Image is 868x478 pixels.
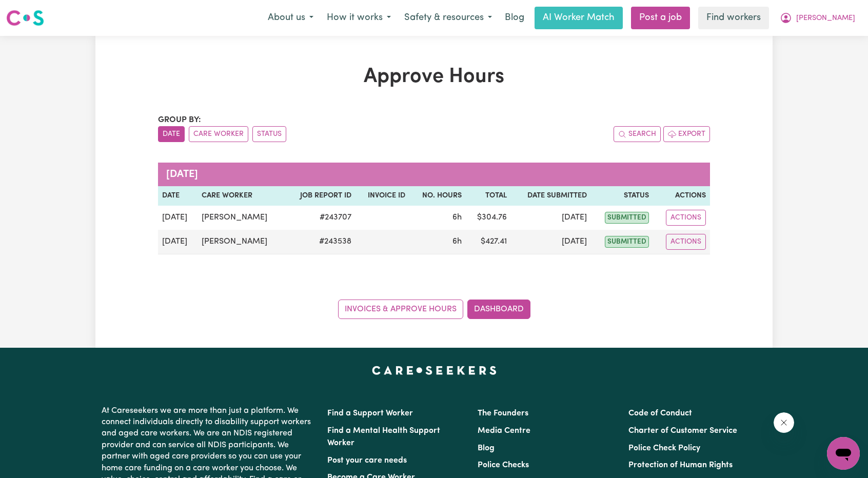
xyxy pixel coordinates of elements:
[773,7,862,29] button: My Account
[666,234,706,250] button: Actions
[327,409,413,417] a: Find a Support Worker
[452,213,462,222] span: 6 hours
[478,461,529,469] a: Police Checks
[535,7,623,29] a: AI Worker Match
[466,206,511,230] td: $ 304.76
[614,126,661,142] button: Search
[591,186,653,206] th: Status
[372,366,497,374] a: Careseekers home page
[189,126,248,142] button: sort invoices by care worker
[398,7,499,29] button: Safety & resources
[285,206,355,230] td: # 243707
[698,7,769,29] a: Find workers
[198,186,285,206] th: Care worker
[605,212,649,224] span: submitted
[511,206,591,230] td: [DATE]
[605,236,649,248] span: submitted
[409,186,466,206] th: No. Hours
[628,409,692,417] a: Code of Conduct
[356,186,409,206] th: Invoice ID
[158,186,198,206] th: Date
[478,444,495,452] a: Blog
[6,9,44,27] img: Careseekers logo
[478,427,530,435] a: Media Centre
[827,437,860,470] iframe: Button to launch messaging window
[320,7,398,29] button: How it works
[252,126,286,142] button: sort invoices by paid status
[158,163,710,186] caption: [DATE]
[499,7,530,29] a: Blog
[467,300,530,319] a: Dashboard
[466,186,511,206] th: Total
[6,7,62,15] span: Need any help?
[511,230,591,254] td: [DATE]
[285,186,355,206] th: Job Report ID
[327,427,440,447] a: Find a Mental Health Support Worker
[6,6,44,30] a: Careseekers logo
[628,427,737,435] a: Charter of Customer Service
[198,230,285,254] td: [PERSON_NAME]
[158,126,185,142] button: sort invoices by date
[158,116,201,124] span: Group by:
[631,7,690,29] a: Post a job
[796,13,855,24] span: [PERSON_NAME]
[666,210,706,226] button: Actions
[628,461,733,469] a: Protection of Human Rights
[285,230,355,254] td: # 243538
[327,456,407,465] a: Post your care needs
[261,7,320,29] button: About us
[338,300,463,319] a: Invoices & Approve Hours
[452,237,462,246] span: 6 hours
[653,186,710,206] th: Actions
[158,206,198,230] td: [DATE]
[511,186,591,206] th: Date Submitted
[158,65,710,89] h1: Approve Hours
[663,126,710,142] button: Export
[466,230,511,254] td: $ 427.41
[628,444,700,452] a: Police Check Policy
[774,412,794,433] iframe: Close message
[478,409,528,417] a: The Founders
[198,206,285,230] td: [PERSON_NAME]
[158,230,198,254] td: [DATE]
